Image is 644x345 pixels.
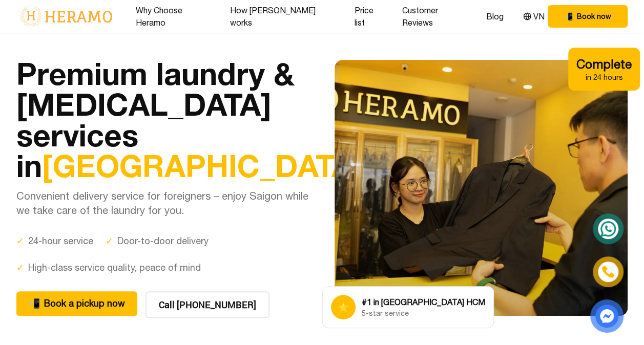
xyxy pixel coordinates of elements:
a: Price list [355,4,385,29]
img: logo-with-text.png [16,6,115,27]
font: High-class service quality, peace of mind [28,261,201,275]
font: Book a pickup now [44,296,125,311]
span: phone [29,296,40,311]
button: VN [520,10,548,23]
h1: Premium laundry & [MEDICAL_DATA] services in [16,58,310,181]
span: Book now [577,11,611,21]
button: phone Book now [548,5,628,28]
span: ✓ [16,261,24,275]
button: Call [PHONE_NUMBER] [146,291,269,318]
div: Complete [576,56,632,72]
p: Convenient delivery service for foreigners – enjoy Saigon while we take care of the laundry for you. [16,189,310,218]
button: phone Book a pickup now [16,291,137,316]
a: Customer Reviews [402,4,470,29]
div: #1 in [GEOGRAPHIC_DATA] HCM [362,296,485,308]
span: [GEOGRAPHIC_DATA] [42,147,363,184]
font: Door-to-door delivery [117,234,209,248]
span: phone [564,11,573,21]
a: phone-icon [594,258,622,286]
a: Blog [486,10,504,23]
span: ✓ [106,234,113,248]
div: in 24 hours [576,72,632,82]
a: Why Choose Heramo [136,4,213,29]
span: Star [338,301,348,313]
img: phone-icon [603,266,614,277]
a: How [PERSON_NAME] works [230,4,339,29]
span: ✓ [16,234,24,248]
font: VN [533,10,545,23]
font: 24-hour service [28,234,93,248]
div: 5-star service [362,308,485,318]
